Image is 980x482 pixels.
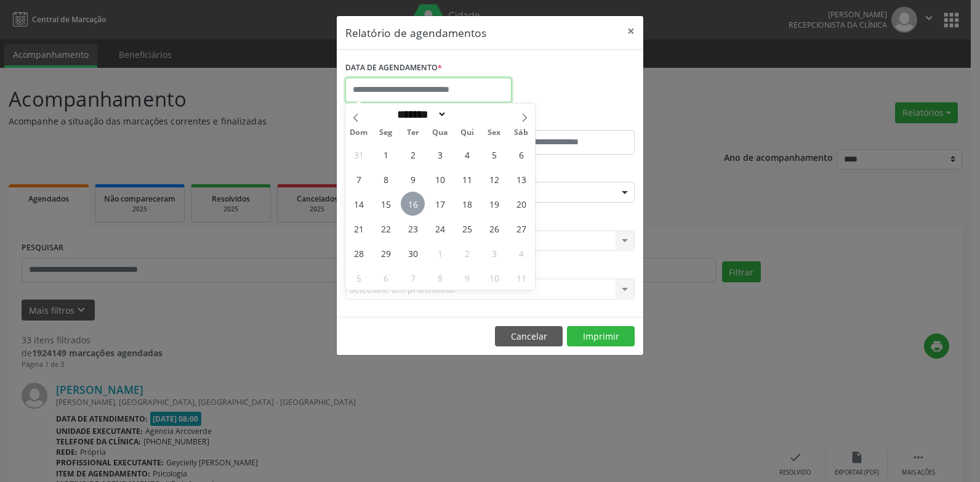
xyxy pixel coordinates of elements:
[374,241,398,265] span: Setembro 29, 2025
[347,142,371,166] span: Agosto 31, 2025
[345,25,486,41] h5: Relatório de agendamentos
[482,266,506,290] span: Outubro 10, 2025
[482,142,506,166] span: Setembro 5, 2025
[495,326,563,347] button: Cancelar
[401,192,425,216] span: Setembro 16, 2025
[509,216,533,240] span: Setembro 27, 2025
[493,111,635,130] label: ATÉ
[508,129,535,137] span: Sáb
[374,167,398,191] span: Setembro 8, 2025
[455,192,479,216] span: Setembro 18, 2025
[372,129,400,137] span: Seg
[374,266,398,290] span: Outubro 6, 2025
[347,167,371,191] span: Setembro 7, 2025
[455,142,479,166] span: Setembro 4, 2025
[619,16,643,46] button: Close
[400,129,427,137] span: Ter
[482,167,506,191] span: Setembro 12, 2025
[374,216,398,240] span: Setembro 22, 2025
[455,167,479,191] span: Setembro 11, 2025
[347,241,371,265] span: Setembro 28, 2025
[401,167,425,191] span: Setembro 9, 2025
[455,216,479,240] span: Setembro 25, 2025
[345,59,442,78] label: DATA DE AGENDAMENTO
[401,216,425,240] span: Setembro 23, 2025
[347,192,371,216] span: Setembro 14, 2025
[455,266,479,290] span: Outubro 9, 2025
[509,167,533,191] span: Setembro 13, 2025
[427,129,454,137] span: Qua
[428,192,452,216] span: Setembro 17, 2025
[482,216,506,240] span: Setembro 26, 2025
[428,266,452,290] span: Outubro 8, 2025
[428,216,452,240] span: Setembro 24, 2025
[428,167,452,191] span: Setembro 10, 2025
[428,241,452,265] span: Outubro 1, 2025
[447,108,488,121] input: Year
[347,266,371,290] span: Outubro 5, 2025
[401,241,425,265] span: Setembro 30, 2025
[509,241,533,265] span: Outubro 4, 2025
[509,192,533,216] span: Setembro 20, 2025
[481,129,508,137] span: Sex
[482,241,506,265] span: Outubro 3, 2025
[454,129,481,137] span: Qui
[393,108,447,121] select: Month
[455,241,479,265] span: Outubro 2, 2025
[401,266,425,290] span: Outubro 7, 2025
[509,266,533,290] span: Outubro 11, 2025
[345,129,372,137] span: Dom
[428,142,452,166] span: Setembro 3, 2025
[374,192,398,216] span: Setembro 15, 2025
[401,142,425,166] span: Setembro 2, 2025
[482,192,506,216] span: Setembro 19, 2025
[374,142,398,166] span: Setembro 1, 2025
[347,216,371,240] span: Setembro 21, 2025
[509,142,533,166] span: Setembro 6, 2025
[567,326,635,347] button: Imprimir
